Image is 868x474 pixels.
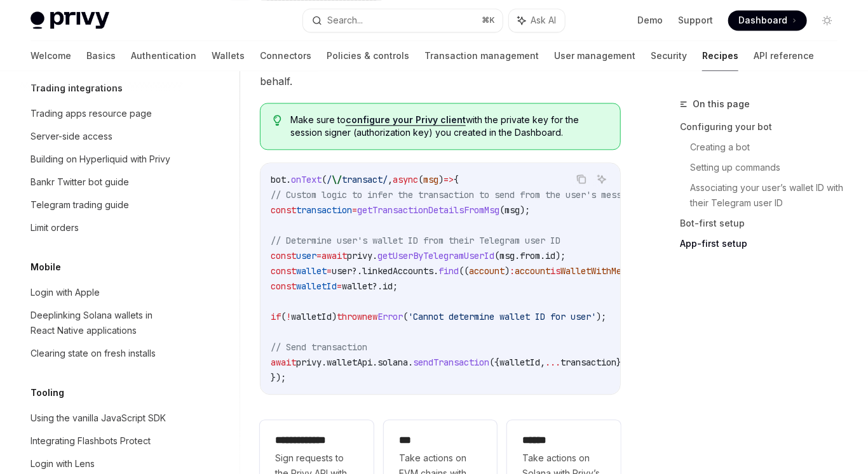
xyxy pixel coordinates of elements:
a: Welcome [31,41,71,71]
span: wallet [296,265,327,277]
span: id [545,250,555,261]
a: Policies & controls [327,41,409,71]
span: transaction [296,204,352,216]
span: Ask AI [531,14,556,27]
span: const [271,204,296,216]
span: privy [347,250,372,261]
span: }); [271,372,286,383]
span: ) [438,174,444,185]
span: { [454,174,459,185]
span: . [408,357,413,368]
div: Telegram trading guide [31,197,129,213]
a: Transaction management [424,41,539,71]
span: ) [332,311,337,322]
div: Search... [327,13,363,28]
span: ); [555,250,566,261]
button: Toggle dark mode [817,10,837,30]
span: ); [596,311,606,322]
span: . [540,250,545,261]
span: . [515,250,520,261]
span: transact/ [342,174,388,185]
span: ?. [352,265,362,277]
a: Trading apps resource page [20,102,183,125]
a: Security [651,41,687,71]
span: }); [616,357,632,368]
span: user [332,265,352,277]
span: bot [271,174,286,185]
a: User management [554,41,635,71]
a: Recipes [702,41,738,71]
span: . [372,250,377,261]
span: = [316,250,322,261]
button: Ask AI [593,171,610,187]
span: new [362,311,377,322]
span: : [510,265,515,277]
span: solana [377,357,408,368]
span: from [520,250,540,261]
span: = [337,280,342,292]
span: . [286,174,291,185]
span: ; [393,280,398,292]
span: / [327,174,332,185]
span: getUserByTelegramUserId [377,250,494,261]
button: Search...⌘K [303,9,503,32]
span: if [271,311,281,322]
span: ( [403,311,408,322]
span: const [271,280,296,292]
a: Deeplinking Solana wallets in React Native applications [20,304,183,342]
div: Limit orders [31,220,79,235]
a: Server-side access [20,125,183,148]
div: Login with Apple [31,285,100,300]
div: Deeplinking Solana wallets in React Native applications [31,308,175,338]
span: msg [505,204,520,216]
span: ( [281,311,286,322]
span: ( [418,174,423,185]
span: privy [296,357,322,368]
a: configure your Privy client [346,114,466,126]
span: , [540,357,545,368]
span: // Determine user's wallet ID from their Telegram user ID [271,235,560,246]
span: msg [499,250,515,261]
a: Telegram trading guide [20,194,183,216]
a: Clearing state on fresh installs [20,342,183,365]
a: API reference [754,41,814,71]
span: Error [377,311,403,322]
span: await [271,357,296,368]
span: \/ [332,174,342,185]
div: Server-side access [31,129,112,144]
div: Clearing state on fresh installs [31,346,156,361]
span: id [383,280,393,292]
div: Trading apps resource page [31,106,152,121]
span: ... [545,357,560,368]
span: ( [499,204,505,216]
a: Configuring your bot [680,117,848,137]
span: walletId [296,280,337,292]
button: Copy the contents from the code block [573,171,590,187]
svg: Tip [273,115,282,126]
span: walletId [291,311,332,322]
span: find [438,265,459,277]
span: ! [286,311,291,322]
span: walletApi [327,357,372,368]
div: Bankr Twitter bot guide [31,174,129,190]
a: Demo [637,14,663,27]
a: Bot-first setup [680,213,848,234]
span: const [271,265,296,277]
h5: Mobile [31,260,61,275]
span: getTransactionDetailsFromMsg [357,204,499,216]
img: light logo [31,11,109,29]
span: ( [494,250,499,261]
span: ) [505,265,510,277]
span: = [327,265,332,277]
div: Using the vanilla JavaScript SDK [31,411,166,426]
span: linkedAccounts [362,265,433,277]
a: App-first setup [680,234,848,254]
span: ({ [489,357,499,368]
a: Dashboard [728,10,807,30]
span: is [550,265,560,277]
a: Using the vanilla JavaScript SDK [20,407,183,430]
span: walletId [499,357,540,368]
span: // Custom logic to infer the transaction to send from the user's message [271,189,637,201]
a: Integrating Flashbots Protect [20,430,183,452]
a: Authentication [131,41,196,71]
